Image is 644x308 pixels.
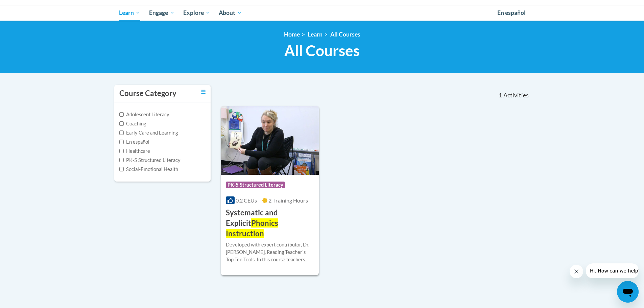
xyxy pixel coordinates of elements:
span: En español [497,9,526,16]
a: Course LogoPK-5 Structured Literacy0.2 CEUs2 Training Hours Systematic and ExplicitPhonics Instru... [221,106,319,275]
a: Engage [145,5,179,21]
span: Phonics Instruction [226,218,278,238]
span: All Courses [284,42,360,60]
label: PK-5 Structured Literacy [119,157,181,164]
h3: Course Category [119,88,176,99]
img: Course Logo [221,106,319,175]
input: Checkbox for Options [119,121,124,126]
a: En español [493,6,530,20]
span: Learn [119,9,140,17]
iframe: Message from company [586,263,639,278]
input: Checkbox for Options [119,112,124,117]
label: Adolescent Literacy [119,111,169,118]
a: Learn [308,31,323,38]
span: Engage [149,9,174,17]
input: Checkbox for Options [119,140,124,144]
h3: Systematic and Explicit [226,208,314,239]
span: Hi. How can we help? [4,5,55,10]
input: Checkbox for Options [119,131,124,135]
span: PK-5 Structured Literacy [226,182,285,188]
iframe: Close message [570,265,583,278]
span: 1 [499,92,502,99]
span: Explore [183,9,210,17]
a: Toggle collapse [201,88,206,96]
label: Social-Emotional Health [119,166,178,173]
a: Explore [179,5,215,21]
input: Checkbox for Options [119,167,124,171]
span: Activities [503,92,529,99]
div: Developed with expert contributor, Dr. [PERSON_NAME], Reading Teacherʹs Top Ten Tools. In this co... [226,241,314,263]
a: Home [284,31,300,38]
label: Early Care and Learning [119,129,178,137]
div: Main menu [109,5,535,21]
input: Checkbox for Options [119,158,124,162]
label: Coaching [119,120,146,127]
a: Learn [115,5,145,21]
span: 2 Training Hours [268,197,308,204]
span: About [219,9,242,17]
a: All Courses [330,31,360,38]
input: Checkbox for Options [119,149,124,153]
iframe: Button to launch messaging window [617,281,639,303]
label: Healthcare [119,147,150,155]
span: 0.2 CEUs [236,197,257,204]
label: En español [119,138,149,146]
a: About [214,5,246,21]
